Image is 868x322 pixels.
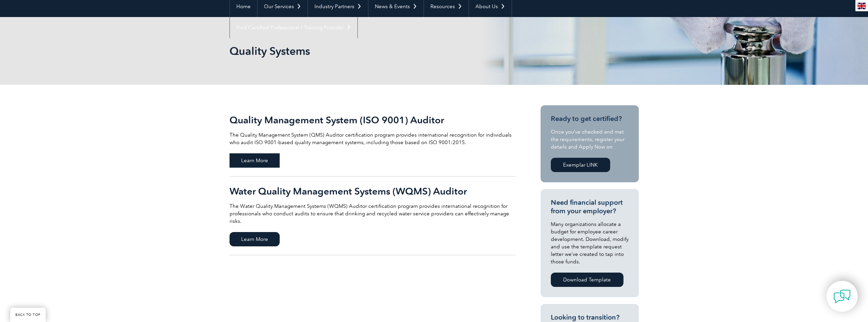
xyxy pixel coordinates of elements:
a: Download Template [551,273,623,287]
h3: Ready to get certified? [551,114,629,123]
a: Exemplar LINK [551,158,610,172]
h2: Water Quality Management Systems (WQMS) Auditor [230,186,516,197]
p: Once you’ve checked and met the requirements, register your details and Apply Now on [551,128,629,151]
a: BACK TO TOP [10,308,46,322]
img: contact-chat.png [834,288,851,305]
h1: Quality Systems [230,44,491,58]
a: Find Certified Professional / Training Provider [230,17,357,38]
p: The Water Quality Management Systems (WQMS) Auditor certification program provides international ... [230,202,516,225]
h2: Quality Management System (ISO 9001) Auditor [230,114,516,125]
img: en [857,3,866,9]
a: Water Quality Management Systems (WQMS) Auditor The Water Quality Management Systems (WQMS) Audit... [230,177,516,255]
a: Quality Management System (ISO 9001) Auditor The Quality Management System (QMS) Auditor certific... [230,105,516,177]
h3: Need financial support from your employer? [551,198,629,215]
span: Learn More [230,153,280,168]
p: The Quality Management System (QMS) Auditor certification program provides international recognit... [230,131,516,146]
p: Many organizations allocate a budget for employee career development. Download, modify and use th... [551,220,629,265]
span: Learn More [230,232,280,246]
h3: Looking to transition? [551,313,629,322]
